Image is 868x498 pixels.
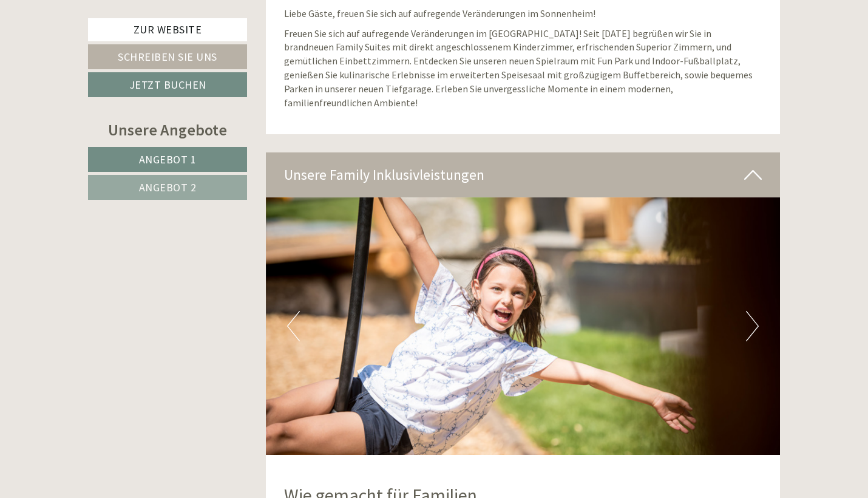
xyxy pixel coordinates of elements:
[139,152,197,166] span: Angebot 1
[88,118,247,141] div: Unsere Angebote
[18,35,187,45] div: Inso Sonnenheim
[266,152,781,197] div: Unsere Family Inklusivleistungen
[18,59,187,67] small: 11:44
[88,72,247,97] a: Jetzt buchen
[400,316,478,341] button: Senden
[284,27,762,110] p: Freuen Sie sich auf aufregende Veränderungen im [GEOGRAPHIC_DATA]! Seit [DATE] begrüßen wir Sie i...
[88,18,247,41] a: Zur Website
[139,180,197,194] span: Angebot 2
[217,9,261,30] div: [DATE]
[9,33,193,70] div: Guten Tag, wie können wir Ihnen helfen?
[746,311,759,341] button: Next
[287,311,300,341] button: Previous
[88,44,247,69] a: Schreiben Sie uns
[284,7,762,21] p: Liebe Gäste, freuen Sie sich auf aufregende Veränderungen im Sonnenheim!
